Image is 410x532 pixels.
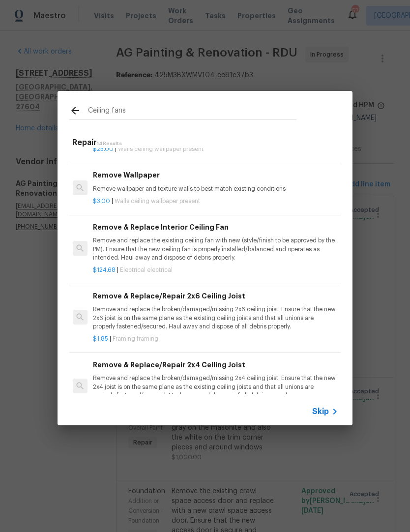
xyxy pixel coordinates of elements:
[88,105,296,119] input: Search issues or repairs
[93,197,337,206] p: |
[93,146,114,152] span: $25.00
[120,267,173,273] span: Electrical electrical
[93,359,337,370] h6: Remove & Replace/Repair 2x4 Ceiling Joist
[93,336,108,342] span: $1.85
[115,198,200,204] span: Walls ceiling wallpaper present
[312,407,329,416] span: Skip
[93,305,337,330] p: Remove and replace the broken/damaged/missing 2x6 ceiling joist. Ensure that the new 2x6 joist is...
[72,138,341,148] h5: Repair
[93,222,337,233] h6: Remove & Replace Interior Ceiling Fan
[93,266,337,274] p: |
[93,374,337,399] p: Remove and replace the broken/damaged/missing 2x4 ceiling joist. Ensure that the new 2x4 joist is...
[93,198,110,204] span: $3.00
[118,146,204,152] span: Walls ceiling wallpaper present
[93,170,337,180] h6: Remove Wallpaper
[93,185,337,193] p: Remove wallpaper and texture walls to best match existing conditions
[93,236,337,262] p: Remove and replace the existing ceiling fan with new (style/finish to be approved by the PM). Ens...
[97,141,122,146] span: 14 Results
[93,291,337,301] h6: Remove & Replace/Repair 2x6 Ceiling Joist
[93,267,116,273] span: $124.68
[93,335,337,343] p: |
[113,336,158,342] span: Framing framing
[93,145,337,153] p: |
